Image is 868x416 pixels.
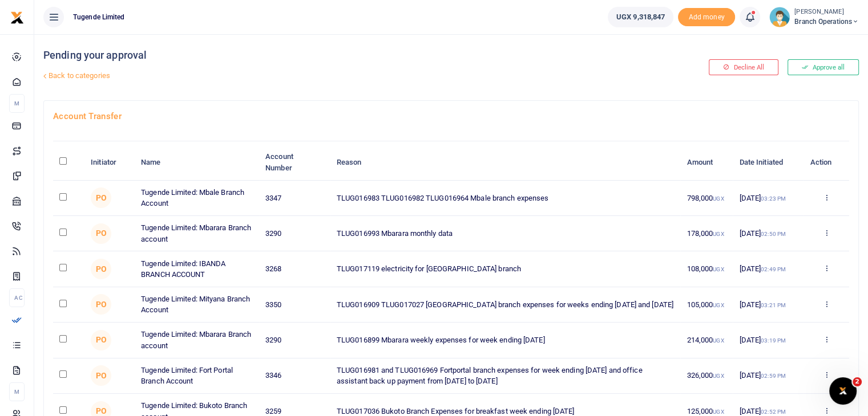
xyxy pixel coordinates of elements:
td: [DATE] [733,216,804,251]
small: UGX [713,409,724,415]
h4: Pending your approval [43,49,584,62]
a: Back to categories [41,66,584,85]
td: [DATE] [733,358,804,394]
td: Tugende Limited: Mbale Branch Account [135,181,259,216]
li: Ac [9,288,25,307]
small: 02:52 PM [761,409,786,415]
td: 3347 [259,181,330,216]
th: Initiator: activate to sort column ascending [84,145,135,180]
small: UGX [713,302,724,308]
th: Reason: activate to sort column ascending [330,145,681,180]
th: Amount: activate to sort column ascending [680,145,733,180]
span: Peace Otema [91,259,111,279]
small: [PERSON_NAME] [794,7,859,17]
td: TLUG016983 TLUG016982 TLUG016964 Mbale branch expenses [330,181,681,216]
button: Decline All [709,59,778,75]
li: M [9,94,25,113]
td: Tugende Limited: IBANDA BRANCH ACCOUNT [135,251,259,287]
td: Tugende Limited: Fort Portal Branch Account [135,358,259,394]
span: Peace Otema [91,223,111,244]
img: profile-user [769,7,790,27]
th: Date Initiated: activate to sort column ascending [733,145,804,180]
img: logo-small [10,11,24,25]
td: TLUG016899 Mbarara weekly expenses for week ending [DATE] [330,323,681,358]
iframe: Intercom live chat [829,377,857,405]
a: UGX 9,318,847 [608,7,673,27]
td: Tugende Limited: Mityana Branch Account [135,287,259,323]
small: UGX [713,337,724,344]
a: logo-small logo-large logo-large [10,13,24,21]
th: : activate to sort column descending [53,145,84,180]
td: TLUG016909 TLUG017027 [GEOGRAPHIC_DATA] branch expenses for weeks ending [DATE] and [DATE] [330,287,681,323]
td: 3290 [259,216,330,251]
small: 03:21 PM [761,302,786,308]
span: Add money [678,8,735,27]
th: Name: activate to sort column ascending [135,145,259,180]
td: 326,000 [680,358,733,394]
th: Action: activate to sort column ascending [804,145,849,180]
td: [DATE] [733,323,804,358]
a: Add money [678,12,735,21]
td: 178,000 [680,216,733,251]
td: TLUG017119 electricity for [GEOGRAPHIC_DATA] branch [330,251,681,287]
small: UGX [713,231,724,237]
td: [DATE] [733,181,804,216]
span: UGX 9,318,847 [616,11,665,23]
small: 02:59 PM [761,373,786,379]
small: UGX [713,195,724,202]
small: UGX [713,373,724,379]
li: Toup your wallet [678,8,735,27]
td: TLUG016981 and TLUG016969 Fortportal branch expenses for week ending [DATE] and office assistant ... [330,358,681,394]
small: 02:50 PM [761,231,786,237]
li: Wallet ballance [603,7,678,27]
h4: Account Transfer [53,110,849,123]
small: 03:23 PM [761,195,786,202]
button: Approve all [788,59,859,75]
td: Tugende Limited: Mbarara Branch account [135,323,259,358]
span: Peace Otema [91,330,111,350]
td: Tugende Limited: Mbarara Branch account [135,216,259,251]
span: Tugende Limited [68,12,130,22]
td: 108,000 [680,251,733,287]
td: 3350 [259,287,330,323]
td: 3346 [259,358,330,394]
td: 798,000 [680,181,733,216]
li: M [9,382,25,401]
span: Branch Operations [794,17,859,27]
td: 3268 [259,251,330,287]
small: UGX [713,266,724,272]
td: [DATE] [733,251,804,287]
td: 3290 [259,323,330,358]
a: profile-user [PERSON_NAME] Branch Operations [769,7,859,27]
span: 2 [853,377,862,386]
td: [DATE] [733,287,804,323]
td: TLUG016993 Mbarara monthly data [330,216,681,251]
td: 105,000 [680,287,733,323]
span: Peace Otema [91,187,111,208]
span: Peace Otema [91,294,111,315]
span: Peace Otema [91,365,111,386]
small: 03:19 PM [761,337,786,344]
td: 214,000 [680,323,733,358]
th: Account Number: activate to sort column ascending [259,145,330,180]
small: 02:49 PM [761,266,786,272]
